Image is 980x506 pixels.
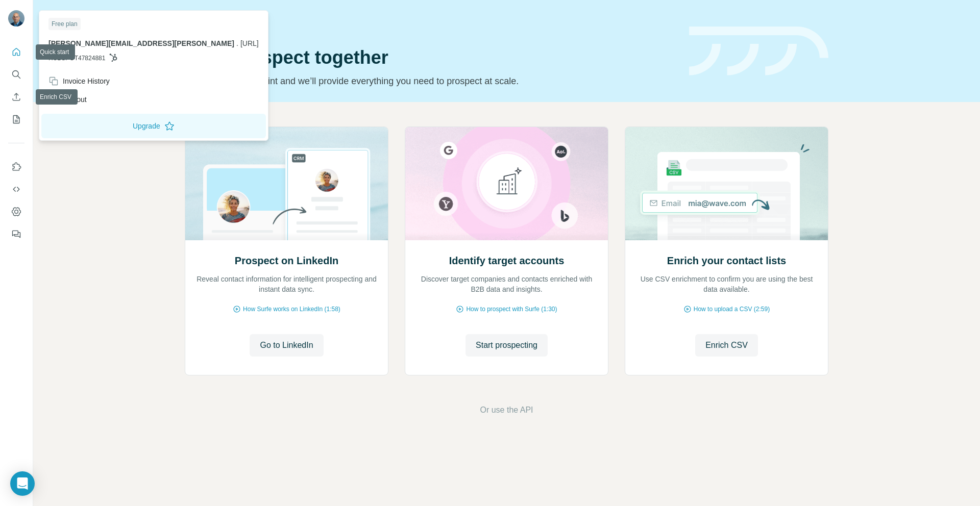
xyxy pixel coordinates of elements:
[8,110,24,129] button: My lists
[705,339,748,351] span: Enrich CSV
[465,334,548,357] button: Start prospecting
[694,305,770,314] span: How to upload a CSV (2:59)
[185,127,388,240] img: Prospect on LinkedIn
[250,334,323,357] button: Go to LinkedIn
[41,114,266,138] button: Upgrade
[48,18,81,30] div: Free plan
[8,88,24,106] button: Enrich CSV
[667,254,786,268] h2: Enrich your contact lists
[235,254,338,268] h2: Prospect on LinkedIn
[240,39,259,47] span: [URL]
[48,54,105,63] span: HUBSPOT47824881
[195,274,378,294] p: Reveal contact information for intelligent prospecting and instant data sync.
[466,305,557,314] span: How to prospect with Surfe (1:30)
[185,47,677,68] h1: Let’s prospect together
[48,94,87,105] div: Log out
[8,65,24,84] button: Search
[415,274,598,294] p: Discover target companies and contacts enriched with B2B data and insights.
[236,39,238,47] span: .
[8,225,24,243] button: Feedback
[48,39,234,47] span: [PERSON_NAME][EMAIL_ADDRESS][PERSON_NAME]
[695,334,758,357] button: Enrich CSV
[8,10,24,27] img: Avatar
[260,339,313,351] span: Go to LinkedIn
[8,180,24,198] button: Use Surfe API
[8,158,24,176] button: Use Surfe on LinkedIn
[8,203,24,221] button: Dashboard
[476,339,537,351] span: Start prospecting
[405,127,608,240] img: Identify target accounts
[48,76,110,86] div: Invoice History
[625,127,828,240] img: Enrich your contact lists
[185,19,677,29] div: Quick start
[243,305,340,314] span: How Surfe works on LinkedIn (1:58)
[689,27,828,76] img: banner
[8,43,24,61] button: Quick start
[10,471,35,496] div: Open Intercom Messenger
[449,254,565,268] h2: Identify target accounts
[185,74,677,88] p: Pick your starting point and we’ll provide everything you need to prospect at scale.
[635,274,818,294] p: Use CSV enrichment to confirm you are using the best data available.
[480,404,533,416] button: Or use the API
